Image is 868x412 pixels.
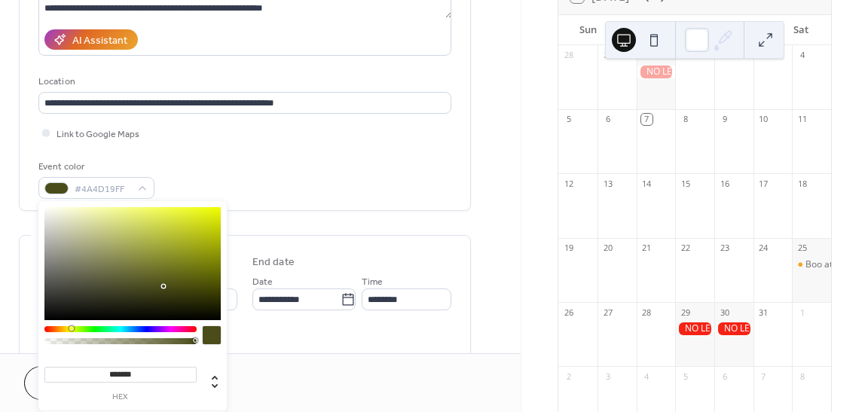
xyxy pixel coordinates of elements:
div: Sun [570,15,606,45]
div: 13 [602,178,613,189]
span: Date [252,274,273,290]
div: 18 [796,178,808,189]
div: Thu [713,15,748,45]
div: 6 [602,114,613,125]
div: 9 [719,114,730,125]
div: 14 [641,178,653,189]
div: 11 [796,114,808,125]
div: 1 [680,50,691,61]
div: 29 [680,307,691,318]
div: 10 [758,114,769,125]
div: AI Assistant [72,33,127,49]
div: 22 [680,243,691,254]
div: 29 [602,50,613,61]
div: 3 [602,371,613,382]
div: Sat [784,15,819,45]
div: Tue [641,15,677,45]
span: Time [362,274,383,290]
div: 17 [758,178,769,189]
div: 25 [796,243,808,254]
div: 24 [758,243,769,254]
div: 1 [796,307,808,318]
div: 12 [563,178,574,189]
div: Boo at the Barn [792,258,831,271]
div: 4 [641,371,653,382]
button: Cancel [24,366,117,400]
div: 5 [680,371,691,382]
div: 23 [719,243,730,254]
div: 20 [602,243,613,254]
div: 4 [796,50,808,61]
div: End date [252,255,295,270]
div: 28 [563,50,574,61]
div: NO LESSONS [637,66,676,78]
div: NO LESSONS [714,322,753,335]
div: Fri [748,15,784,45]
div: Mon [606,15,641,45]
div: 19 [563,243,574,254]
div: NO LESSONS [675,322,714,335]
div: 21 [641,243,653,254]
span: #4A4D19FF [75,182,130,197]
span: Link to Google Maps [57,127,139,142]
div: Wed [677,15,713,45]
div: 26 [563,307,574,318]
div: 30 [641,50,653,61]
div: 28 [641,307,653,318]
div: 2 [719,50,730,61]
div: 3 [758,50,769,61]
div: 6 [719,371,730,382]
div: 7 [641,114,653,125]
div: 8 [680,114,691,125]
div: 27 [602,307,613,318]
label: hex [44,393,197,401]
div: 16 [719,178,730,189]
button: AI Assistant [44,29,138,50]
div: Location [38,74,448,90]
div: 31 [758,307,769,318]
div: 30 [719,307,730,318]
div: 8 [796,371,808,382]
div: 7 [758,371,769,382]
div: 2 [563,371,574,382]
div: Event color [38,159,151,175]
div: 15 [680,178,691,189]
div: 5 [563,114,574,125]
